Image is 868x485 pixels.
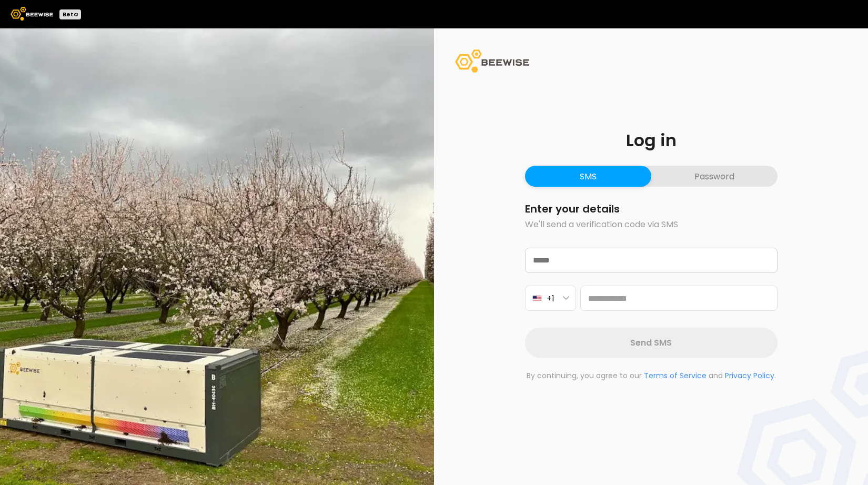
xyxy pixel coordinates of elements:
img: Beewise logo [11,7,53,21]
p: We'll send a verification code via SMS [525,218,778,231]
button: +1 [525,286,576,311]
a: Privacy Policy [725,370,774,381]
div: Beta [59,9,81,19]
h2: Enter your details [525,204,778,214]
button: Send SMS [525,328,778,358]
h1: Log in [525,132,778,149]
span: +1 [547,292,554,305]
button: Password [651,166,778,187]
span: Send SMS [630,336,672,349]
p: By continuing, you agree to our and . [525,370,778,381]
button: SMS [525,166,651,187]
a: Terms of Service [644,370,706,381]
